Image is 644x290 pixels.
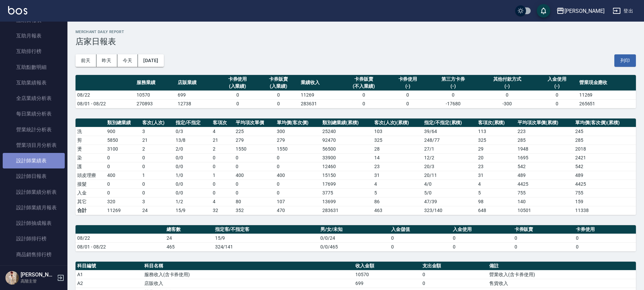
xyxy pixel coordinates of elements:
[389,76,427,83] div: 卡券使用
[354,262,421,270] th: 收入金額
[389,83,427,90] div: (-)
[76,144,106,153] td: 燙
[143,262,354,270] th: 科目名稱
[275,206,321,215] td: 470
[373,206,422,215] td: 463
[3,168,65,184] a: 設計師日報表
[106,206,141,215] td: 11269
[422,197,476,206] td: 47 / 39
[174,188,211,197] td: 0 / 0
[476,171,516,180] td: 31
[141,206,174,215] td: 24
[428,90,478,99] td: 0
[574,127,636,136] td: 245
[373,171,422,180] td: 31
[3,28,65,44] a: 互助月報表
[422,127,476,136] td: 39 / 64
[451,234,513,242] td: 0
[389,225,451,234] th: 入金儲值
[76,136,106,144] td: 剪
[234,171,275,180] td: 400
[538,83,576,90] div: (-)
[342,76,386,83] div: 卡券販賣
[76,37,636,46] h3: 店家日報表
[387,90,429,99] td: 0
[319,234,389,242] td: 0/0/24
[174,118,211,127] th: 指定/不指定
[275,180,321,188] td: 0
[574,162,636,171] td: 542
[275,188,321,197] td: 0
[321,118,372,127] th: 類別總業績(累積)
[76,127,106,136] td: 洗
[96,54,117,67] button: 昨天
[3,231,65,246] a: 設計師排行榜
[258,90,299,99] td: 0
[480,83,535,90] div: (-)
[275,144,321,153] td: 1550
[176,99,217,108] td: 12738
[141,144,174,153] td: 2
[174,136,211,144] td: 13 / 8
[219,83,257,90] div: (入業績)
[76,206,106,215] td: 合計
[211,206,234,215] td: 32
[234,180,275,188] td: 0
[422,144,476,153] td: 27 / 1
[21,271,55,278] h5: [PERSON_NAME]
[76,180,106,188] td: 接髮
[141,171,174,180] td: 1
[516,127,574,136] td: 223
[516,153,574,162] td: 1695
[476,188,516,197] td: 5
[165,234,213,242] td: 24
[275,118,321,127] th: 單均價(客次價)
[211,188,234,197] td: 0
[135,75,176,91] th: 服務業績
[478,99,536,108] td: -300
[234,197,275,206] td: 80
[3,106,65,122] a: 每日業績分析表
[260,83,297,90] div: (入業績)
[258,99,299,108] td: 0
[421,270,488,279] td: 0
[141,136,174,144] td: 21
[211,162,234,171] td: 0
[211,136,234,144] td: 21
[117,54,138,67] button: 今天
[211,144,234,153] td: 2
[174,197,211,206] td: 1 / 2
[513,225,575,234] th: 卡券販賣
[165,225,213,234] th: 總客數
[141,180,174,188] td: 0
[106,127,141,136] td: 900
[234,118,275,127] th: 平均項次單價
[564,7,605,15] div: [PERSON_NAME]
[141,197,174,206] td: 3
[574,234,636,242] td: 0
[141,162,174,171] td: 0
[340,99,387,108] td: 0
[3,90,65,106] a: 全店業績分析表
[174,162,211,171] td: 0 / 0
[488,270,636,279] td: 營業收入(含卡券使用)
[174,171,211,180] td: 1 / 0
[476,144,516,153] td: 29
[3,137,65,153] a: 營業項目月分析表
[3,200,65,215] a: 設計師業績月報表
[422,153,476,162] td: 12 / 2
[76,171,106,180] td: 頭皮理療
[76,188,106,197] td: 入金
[3,184,65,200] a: 設計師業績分析表
[138,54,164,67] button: [DATE]
[211,197,234,206] td: 4
[143,279,354,288] td: 店販收入
[538,76,576,83] div: 入金使用
[373,162,422,171] td: 23
[211,180,234,188] td: 0
[76,162,106,171] td: 護
[8,6,27,15] img: Logo
[76,75,636,108] table: a dense table
[211,127,234,136] td: 4
[219,76,257,83] div: 卡券使用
